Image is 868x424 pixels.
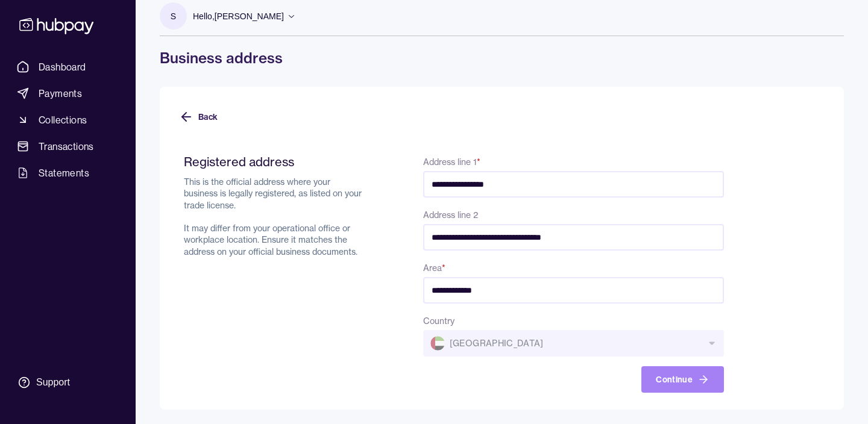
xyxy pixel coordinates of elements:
label: Country [423,316,454,326]
span: Dashboard [39,60,86,74]
button: Back [179,104,218,130]
button: Continue [641,366,724,393]
label: Address line 2 [423,210,478,220]
div: Support [36,376,70,389]
span: Statements [39,166,89,180]
h2: Registered address [184,154,365,169]
span: Payments [39,86,82,101]
span: Transactions [39,139,94,154]
a: Collections [12,109,124,131]
span: Collections [39,113,87,127]
p: This is the official address where your business is legally registered, as listed on your trade l... [184,176,365,258]
label: Area [423,263,445,273]
a: Payments [12,83,124,104]
a: Transactions [12,136,124,157]
p: S [171,10,176,23]
h1: Business address [160,48,844,67]
a: Support [12,370,124,395]
p: Hello, [PERSON_NAME] [193,10,284,23]
label: Address line 1 [423,157,480,167]
a: Statements [12,162,124,184]
a: Dashboard [12,56,124,78]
